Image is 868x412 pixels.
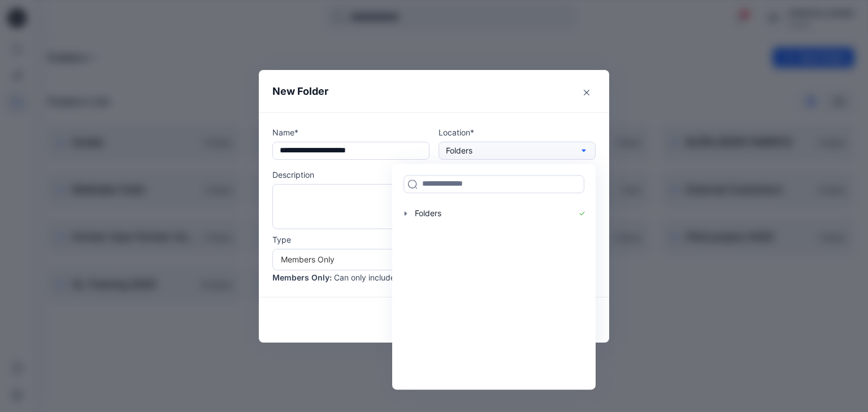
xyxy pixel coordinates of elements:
p: Folders [446,144,472,157]
p: Can only include members. [334,271,434,283]
button: Folders [439,142,596,160]
p: Type [272,234,596,246]
button: Close [578,84,596,102]
p: Description [272,169,596,181]
div: Members Only [281,253,574,265]
p: Members Only : [272,271,332,283]
header: New Folder [259,70,609,112]
p: Location* [439,126,596,138]
p: Name* [272,126,429,138]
